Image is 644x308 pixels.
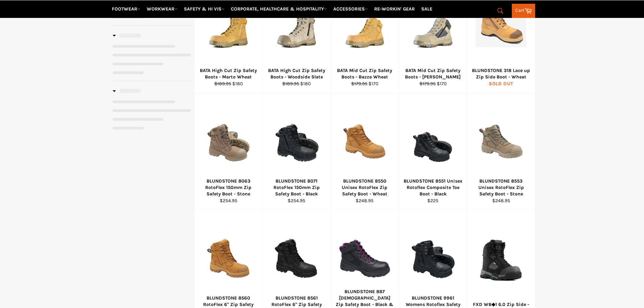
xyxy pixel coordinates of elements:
div: $180 [267,80,327,87]
img: BLUNDSTONE 8560 RotoFlex 6" Zip Safety Boot - Wheat - Workin' Gear [203,234,254,284]
img: BLUNDSTONE 8550 Unisex RotoFlex Zip Safety Boot - Wheat - Workin' Gear [339,117,390,167]
div: BATA High Cut Zip Safety Boots - Marto Wheat [199,67,258,80]
img: BLUNDSTONE 9961 Womens Rotoflex Safety Boot - Workin' Gear [407,233,458,285]
a: BLUNDSTONE 8063 RotoFlex 150mm Zip Safety Boot - Stone - Workin' Gear BLUNDSTONE 8063 RotoFlex 15... [194,94,263,211]
div: $254.95 [199,197,258,204]
s: $189.95 [282,81,299,87]
img: BLUNDSTONE 887 Ladies Zip Safety Boot - Black & Purple [339,234,390,285]
div: BATA High Cut Zip Safety Boots - Woodside Slate [267,67,327,80]
a: SALE [419,3,435,15]
div: $180 [199,80,258,87]
a: BLUNDSTONE 8551 Unisex Rotoflex Composite Toe Boot - Black - Workin' Gear BLUNDSTONE 8551 Unisex ... [399,94,467,211]
a: BLUNDSTONE 8550 Unisex RotoFlex Zip Safety Boot - Wheat - Workin' Gear BLUNDSTONE 8550 Unisex Rot... [331,94,399,211]
div: BLUNDSTONE 318 Lace up Zip Side Boot - Wheat [471,67,531,80]
div: BLUNDSTONE 8550 Unisex RotoFlex Zip Safety Boot - Wheat [335,178,395,197]
div: BATA Mid Cut Zip Safety Boots - [PERSON_NAME] [403,67,463,80]
div: $225 [403,197,463,204]
div: BLUNDSTONE 8551 Unisex Rotoflex Composite Toe Boot - Black [403,178,463,197]
div: $254.95 [267,197,327,204]
div: BLUNDSTONE 8071 RotoFlex 150mm Zip Safety Boot - Black [267,178,327,197]
div: $170 [403,80,463,87]
img: BLUNDSTONE 8561 RotoFlex 6" Zip Safety Boot - Black - Workin' Gear [271,234,322,284]
a: FOOTWEAR [109,3,143,15]
a: RE-WORKIN' GEAR [372,3,418,15]
a: ACCESSORIES [331,3,371,15]
a: WORKWEAR [144,3,180,15]
a: BLUNDSTONE 8553 Unisex RotoFlex Zip Safety Boot - Stone - Workin' Gear BLUNDSTONE 8553 Unisex Rot... [467,94,535,211]
s: $179.95 [420,81,436,87]
div: BLUNDSTONE 8063 RotoFlex 150mm Zip Safety Boot - Stone [199,178,258,197]
div: BATA Mid Cut Zip Safety Boots - Bazza Wheat [335,67,395,80]
a: CORPORATE, HEALTHCARE & HOSPITALITY [228,3,330,15]
img: BLUNDSTONE 8063 RotoFlex 150mm Zip Safety Boot - Stone - Workin' Gear [203,116,254,168]
div: $248.95 [471,197,531,204]
img: BLUNDSTONE 318 Lace up Zip Side Boot - Workin Gear [476,3,527,47]
div: $170 [335,80,395,87]
img: FXD WB◆1 6.0 Zip Side Black - Workin' Gear [476,233,527,285]
img: BLUNDSTONE 8551 Unisex Rotoflex Composite Toe Boot - Black - Workin' Gear [407,117,458,168]
s: $179.95 [351,81,367,87]
img: BLUNDSTONE 8553 Unisex RotoFlex Zip Safety Boot - Stone - Workin' Gear [476,116,527,168]
a: BLUNDSTONE 8071 RotoFlex 150mm Zip Safety Boot - Black - Workin' Gear BLUNDSTONE 8071 RotoFlex 15... [262,94,331,211]
s: $189.95 [214,81,231,87]
div: Sold Out [471,80,531,87]
img: BLUNDSTONE 8071 RotoFlex 150mm Zip Safety Boot - Black - Workin' Gear [271,117,322,168]
div: $248.95 [335,197,395,204]
a: Cart [512,4,535,18]
a: SAFETY & HI VIS [181,3,227,15]
div: BLUNDSTONE 8553 Unisex RotoFlex Zip Safety Boot - Stone [471,178,531,197]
